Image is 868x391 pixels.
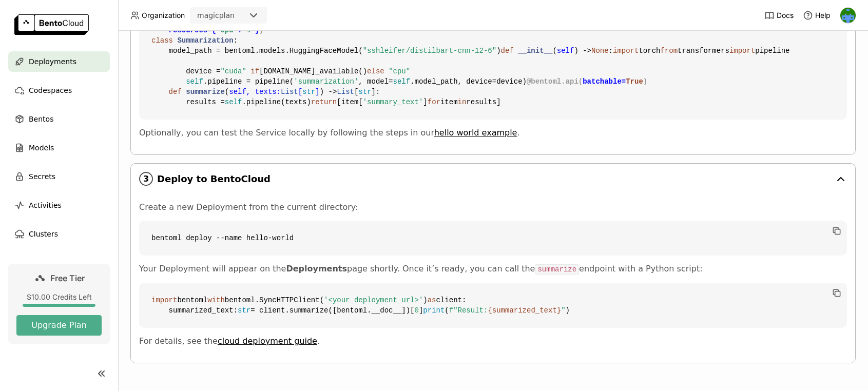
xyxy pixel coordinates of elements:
[16,292,102,302] div: $10.00 Credits Left
[139,172,153,186] i: 3
[218,336,317,346] a: cloud deployment guide
[591,47,609,55] span: None
[415,306,419,315] span: 0
[29,55,76,68] span: Deployments
[186,88,225,96] span: summarize
[142,11,185,20] span: Organization
[428,98,440,106] span: for
[324,296,423,304] span: '<your_deployment_url>'
[169,88,182,96] span: def
[8,224,110,244] a: Clusters
[764,10,794,21] a: Docs
[29,84,72,96] span: Codespaces
[8,264,110,344] a: Free Tier$10.00 Credits LeftUpgrade Plan
[583,77,643,86] span: batchable=
[139,202,847,212] p: Create a new Deployment from the current directory:
[139,336,847,346] p: For details, see the .
[729,47,755,55] span: import
[8,138,110,158] a: Models
[281,88,298,96] span: List
[815,11,831,20] span: Help
[777,11,794,20] span: Docs
[294,77,358,86] span: 'summarization'
[8,80,110,101] a: Codespaces
[157,173,831,185] span: Deploy to BentoCloud
[527,77,647,86] span: @bentoml.api( )
[389,67,410,75] span: "cpu"
[139,128,847,138] p: Optionally, you can test the Service locally by following the steps in our .
[151,296,177,304] span: import
[186,77,203,86] span: self
[358,88,371,96] span: str
[139,283,847,328] code: bentoml bentoml.SyncHTTPClient( ) client: summarized_text: = client.summarize([bentoml.__doc__])[...
[557,47,574,55] span: self
[29,199,62,211] span: Activities
[16,315,102,336] button: Upgrade Plan
[367,67,384,75] span: else
[311,98,337,106] span: return
[434,128,517,138] a: hello world example
[207,296,225,304] span: with
[302,88,315,96] span: str
[229,88,319,96] span: self, texts: [ ]
[139,264,847,275] p: Your Deployment will appear on the page shortly. Once it’s ready, you can call the endpoint with ...
[238,306,250,315] span: str
[286,264,347,273] strong: Deployments
[660,47,678,55] span: from
[29,228,58,240] span: Clusters
[8,166,110,187] a: Secrets
[8,195,110,216] a: Activities
[236,11,237,21] input: Selected magicplan.
[518,47,552,55] span: __init__
[488,306,561,315] span: {summarized_text}
[803,10,831,21] div: Help
[151,36,173,45] span: class
[449,306,566,315] span: f"Result: "
[29,113,53,125] span: Bentos
[393,77,411,86] span: self
[626,77,643,86] span: True
[131,164,855,194] div: 3Deploy to BentoCloud
[29,170,55,183] span: Secrets
[220,67,246,75] span: "cuda"
[250,67,259,75] span: if
[337,88,354,96] span: List
[8,51,110,72] a: Deployments
[363,47,496,55] span: "sshleifer/distilbart-cnn-12-6"
[535,264,579,275] code: summarize
[139,221,847,256] code: bentoml deploy --name hello-world
[50,273,85,283] span: Free Tier
[197,10,235,21] div: magicplan
[363,98,423,106] span: 'summary_text'
[428,296,436,304] span: as
[458,98,467,106] span: in
[423,306,445,315] span: print
[177,36,233,45] span: Summarization
[225,98,242,106] span: self
[29,142,54,154] span: Models
[501,47,514,55] span: def
[14,14,89,35] img: logo
[8,109,110,129] a: Bentos
[840,8,856,23] img: Benedikt Veith
[613,47,639,55] span: import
